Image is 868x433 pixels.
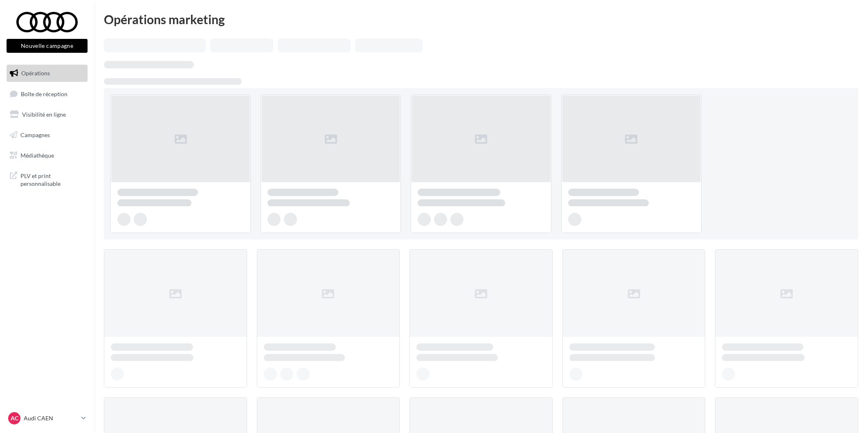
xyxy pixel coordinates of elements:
[5,106,89,123] a: Visibilité en ligne
[21,90,67,97] span: Boîte de réception
[104,13,858,25] div: Opérations marketing
[7,39,88,53] button: Nouvelle campagne
[5,167,89,191] a: PLV et print personnalisable
[20,151,54,158] span: Médiathèque
[20,170,84,188] span: PLV et print personnalisable
[20,131,50,138] span: Campagnes
[5,85,89,103] a: Boîte de réception
[24,414,78,422] p: Audi CAEN
[5,65,89,82] a: Opérations
[7,410,88,426] a: AC Audi CAEN
[21,70,50,77] span: Opérations
[5,126,89,144] a: Campagnes
[5,147,89,164] a: Médiathèque
[22,111,66,118] span: Visibilité en ligne
[11,414,18,422] span: AC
